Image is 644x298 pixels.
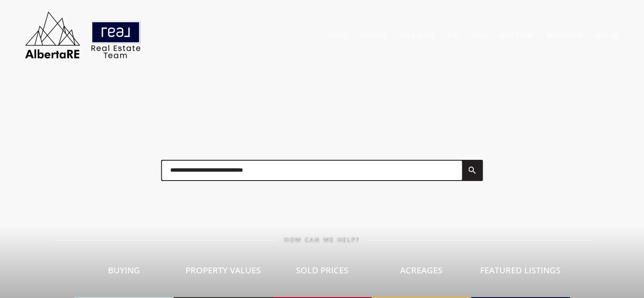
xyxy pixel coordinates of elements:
[19,8,146,61] img: AlbertaRE Real Estate Team | Real Broker
[399,31,435,39] a: Sold Data
[296,265,348,276] span: Sold Prices
[448,31,460,39] a: Buy
[471,243,570,298] a: Featured Listings
[273,243,372,298] a: Sold Prices
[400,265,442,276] span: Acreages
[547,31,583,39] a: Mortgage
[500,31,534,39] a: Our Team
[361,31,386,39] a: Search
[596,31,618,39] a: Log In
[329,31,348,39] a: Home
[108,265,140,276] span: Buying
[480,265,561,276] span: Featured Listings
[75,243,174,298] a: Buying
[372,243,471,298] a: Acreages
[174,243,273,298] a: Property Values
[185,265,261,276] span: Property Values
[473,31,487,39] a: Sell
